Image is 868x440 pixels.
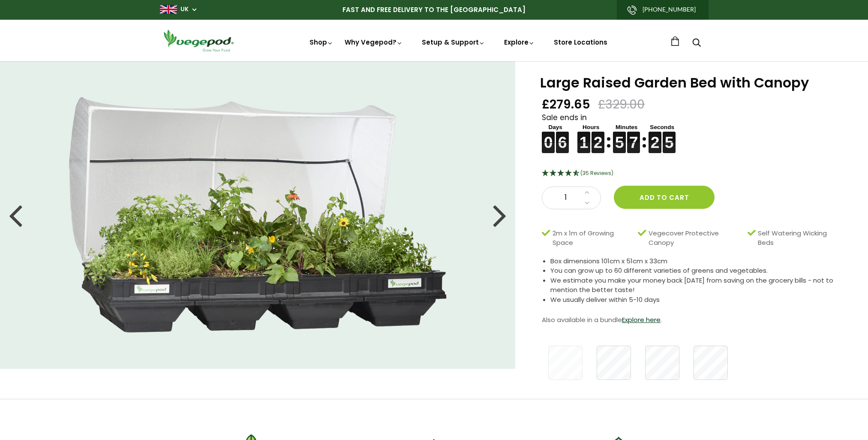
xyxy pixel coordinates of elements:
[554,38,607,47] a: Store Locations
[580,169,613,177] span: 4.69 Stars - 35 Reviews
[551,192,580,203] span: 1
[422,38,485,47] a: Setup & Support
[160,28,237,53] img: Vegepod
[556,132,569,142] figure: 6
[504,38,535,47] a: Explore
[542,96,590,112] span: £279.65
[540,76,847,90] h1: Large Raised Garden Bed with Canopy
[592,132,604,142] figure: 2
[553,229,634,248] span: 2m x 1m of Growing Space
[649,229,743,248] span: Vegecover Protective Canopy
[598,96,645,112] span: £329.00
[577,132,590,142] figure: 1
[614,186,715,209] button: Add to cart
[345,38,403,47] a: Why Vegepod?
[542,168,847,179] div: 4.69 Stars - 35 Reviews
[582,187,592,198] a: Increase quantity by 1
[69,97,447,333] img: Large Raised Garden Bed with Canopy
[180,5,189,14] a: UK
[550,266,847,276] li: You can grow up to 60 different varieties of greens and vegetables.
[758,229,842,248] span: Self Watering Wicking Beds
[613,132,626,142] figure: 5
[309,38,333,47] a: Shop
[649,132,661,142] figure: 2
[550,295,847,305] li: We usually deliver within 5-10 days
[550,276,847,295] li: We estimate you make your money back [DATE] from saving on the grocery bills - not to mention the...
[622,315,661,324] a: Explore here
[542,132,555,142] figure: 0
[663,132,676,142] figure: 5
[542,313,847,326] p: Also available in a bundle .
[550,256,847,266] li: Box dimensions 101cm x 51cm x 33cm
[627,132,640,142] figure: 7
[542,112,847,154] div: Sale ends in
[582,198,592,209] a: Decrease quantity by 1
[160,5,177,14] img: gb_large.png
[692,39,701,48] a: Search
